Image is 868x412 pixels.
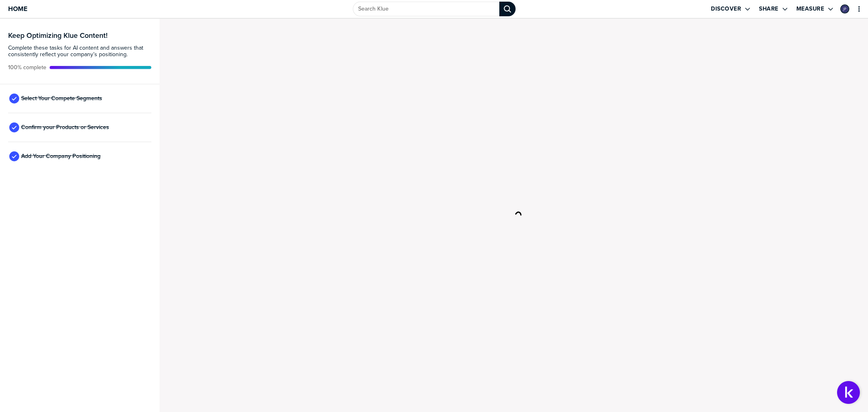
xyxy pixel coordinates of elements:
input: Search Klue [353,2,499,16]
div: Search Klue [499,2,516,16]
label: Share [759,5,778,13]
span: Complete these tasks for AI content and answers that consistently reflect your company’s position... [8,45,151,58]
label: Measure [796,5,824,13]
label: Discover [711,5,741,13]
span: Active [8,64,46,71]
button: Open Support Center [837,381,860,404]
img: 9f4f4aba069b2a81e90a491e73a8d336-sml.png [841,5,848,13]
span: Select Your Compete Segments [21,95,102,102]
a: Edit Profile [840,4,850,14]
span: Add Your Company Positioning [21,153,101,160]
span: Home [8,5,27,12]
span: Confirm your Products or Services [21,124,109,131]
div: Jacob Presson [840,4,849,13]
h3: Keep Optimizing Klue Content! [8,32,151,39]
